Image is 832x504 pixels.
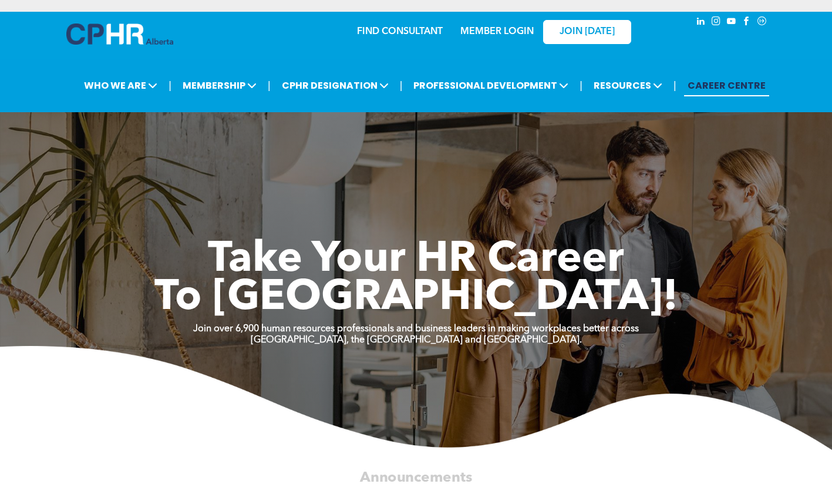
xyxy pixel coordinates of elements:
li: | [169,73,171,98]
li: | [580,73,582,98]
span: WHO WE ARE [80,75,161,96]
a: linkedin [695,15,708,31]
li: | [400,73,403,98]
span: CPHR DESIGNATION [278,75,392,96]
a: MEMBER LOGIN [460,27,534,36]
a: CAREER CENTRE [684,75,769,96]
a: JOIN [DATE] [543,20,631,44]
span: Announcements [360,471,472,485]
span: MEMBERSHIP [179,75,260,96]
a: facebook [740,15,753,31]
span: JOIN [DATE] [560,26,615,38]
a: Social network [756,15,769,31]
li: | [673,73,676,98]
span: RESOURCES [590,75,666,96]
li: | [268,73,271,98]
strong: Join over 6,900 human resources professionals and business leaders in making workplaces better ac... [193,324,639,334]
span: Take Your HR Career [208,239,624,281]
a: FIND CONSULTANT [357,27,443,36]
img: A blue and white logo for cp alberta [66,23,173,45]
a: instagram [710,15,723,31]
span: To [GEOGRAPHIC_DATA]! [154,277,678,320]
strong: [GEOGRAPHIC_DATA], the [GEOGRAPHIC_DATA] and [GEOGRAPHIC_DATA]. [251,335,582,345]
span: PROFESSIONAL DEVELOPMENT [410,75,572,96]
a: youtube [725,15,738,31]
